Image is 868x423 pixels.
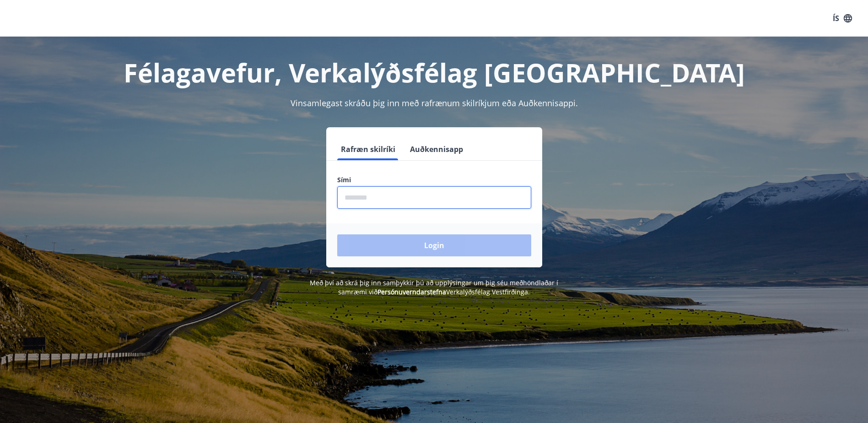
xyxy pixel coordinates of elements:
button: Auðkennisapp [406,138,467,160]
button: Rafræn skilríki [337,138,399,160]
label: Sími [337,175,531,184]
h1: Félagavefur, Verkalýðsfélag [GEOGRAPHIC_DATA] [116,55,753,90]
button: ÍS [828,10,857,27]
a: Persónuverndarstefna [377,287,446,296]
span: Vinsamlegast skráðu þig inn með rafrænum skilríkjum eða Auðkennisappi. [291,98,578,108]
span: Með því að skrá þig inn samþykkir þú að upplýsingar um þig séu meðhöndlaðar í samræmi við Verkalý... [310,278,558,296]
